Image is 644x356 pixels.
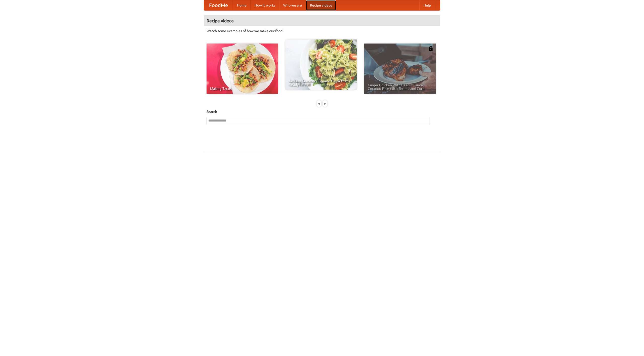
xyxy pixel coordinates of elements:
a: Who we are [279,0,306,10]
h5: Search [207,109,437,114]
a: An Easy, Summery Tomato Pasta That's Ready for Fall [285,39,357,90]
span: An Easy, Summery Tomato Pasta That's Ready for Fall [289,79,353,86]
a: Recipe videos [306,0,336,10]
div: « [317,100,321,107]
img: 483408.png [428,46,433,51]
a: How it works [251,0,279,10]
a: Making Tacos [207,44,278,94]
a: FoodMe [204,0,233,10]
a: Help [419,0,435,10]
div: » [323,100,327,107]
a: Home [233,0,251,10]
h4: Recipe videos [204,16,440,26]
p: Watch some examples of how we make our food! [207,28,437,33]
span: Making Tacos [210,87,274,90]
